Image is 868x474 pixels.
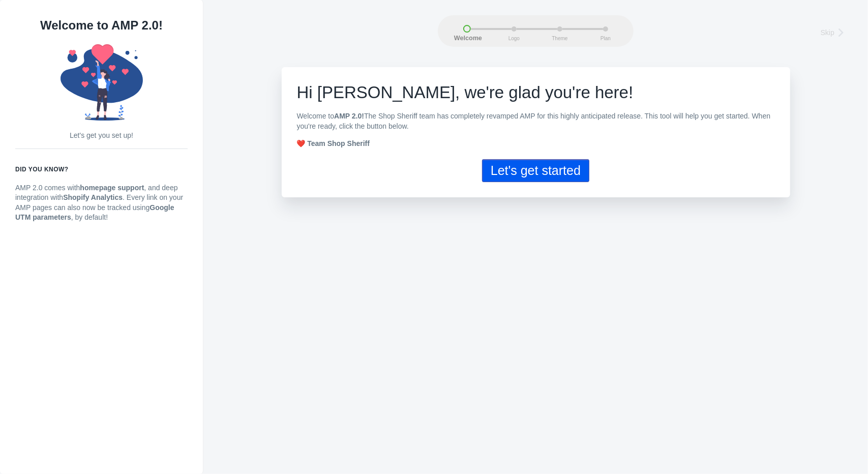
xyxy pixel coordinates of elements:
p: Let's get you set up! [15,131,188,141]
h1: Welcome to AMP 2.0! [15,15,188,36]
h1: e're glad you're here! [297,82,775,103]
button: Let's get started [482,159,589,182]
span: Logo [501,36,527,41]
span: Theme [547,36,573,41]
p: AMP 2.0 comes with , and deep integration with . Every link on your AMP pages can also now be tra... [15,183,188,223]
strong: Google UTM parameters [15,203,174,222]
span: Welcome [454,35,480,42]
a: Skip [821,25,850,39]
strong: Shopify Analytics [63,193,123,201]
p: Welcome to The Shop Sheriff team has completely revamped AMP for this highly anticipated release.... [297,111,775,131]
span: Skip [821,27,834,38]
span: Hi [PERSON_NAME], w [297,83,477,102]
strong: ❤️ Team Shop Sheriff [297,139,370,147]
span: Plan [593,36,618,41]
strong: homepage support [80,184,144,192]
h6: Did you know? [15,164,188,174]
b: AMP 2.0! [334,112,364,120]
